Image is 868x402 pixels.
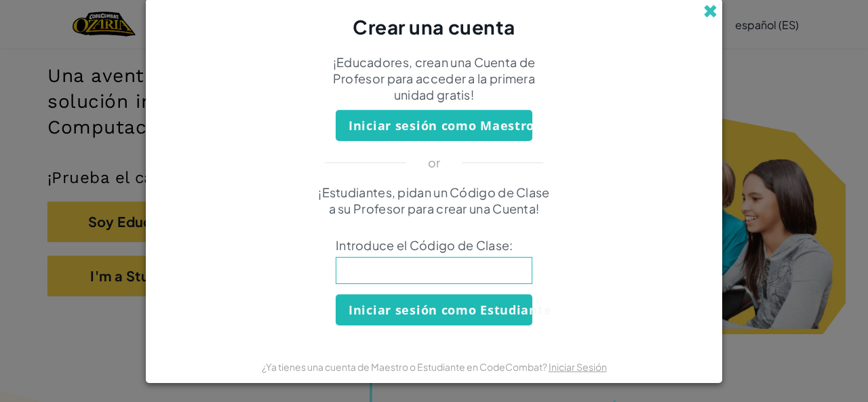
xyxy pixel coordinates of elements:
span: ¿Ya tienes una cuenta de Maestro o Estudiante en CodeCombat? [262,361,549,373]
button: Iniciar sesión como Maestro [336,110,532,141]
span: Introduce el Código de Clase: [336,237,532,254]
span: Crear una cuenta [353,15,515,39]
p: or [428,155,441,171]
p: ¡Educadores, crean una Cuenta de Profesor para acceder a la primera unidad gratis! [315,54,553,103]
p: ¡Estudiantes, pidan un Código de Clase a su Profesor para crear una Cuenta! [315,184,553,217]
a: Iniciar Sesión [549,361,607,373]
button: Iniciar sesión como Estudiante [336,294,532,325]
